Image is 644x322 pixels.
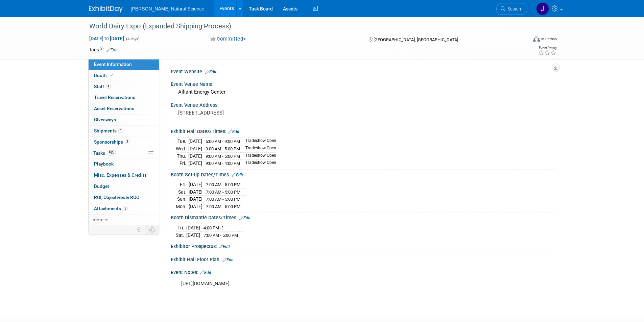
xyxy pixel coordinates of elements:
div: World Dairy Expo (Expanded Shipping Process) [87,20,517,32]
a: Edit [239,216,251,220]
a: Travel Reservations [89,92,159,103]
span: to [103,36,110,41]
a: Budget [89,181,159,192]
span: 7:00 AM - 5:00 PM [206,204,240,209]
a: Edit [222,257,234,262]
span: 9:00 AM - 4:00 PM [206,161,240,166]
span: ROI, Objectives & ROO [94,195,139,200]
span: 7:00 AM - 5:00 PM [206,197,240,202]
span: ? [221,225,223,230]
div: Booth Dismantle Dates/Times: [171,213,555,221]
span: Shipments [94,128,123,133]
span: Booth [94,73,115,78]
td: Tradeshow Open [241,160,276,167]
button: Committed [208,35,248,43]
td: Personalize Event Tab Strip [134,225,145,234]
a: Sponsorships3 [89,137,159,148]
img: Jennifer Bullock [536,2,549,15]
span: [PERSON_NAME] Natural Science [131,6,205,11]
div: Booth Set-up Dates/Times: [171,170,555,178]
a: Attachments2 [89,203,159,214]
a: Staff4 [89,81,159,92]
span: Travel Reservations [94,95,135,100]
td: [DATE] [188,145,202,153]
span: Tasks [93,150,116,156]
td: Tue. [176,138,188,145]
div: Event Rating [538,46,556,50]
a: more [89,215,159,225]
td: [DATE] [189,181,202,189]
td: Fri. [176,224,186,232]
span: 4 [106,84,111,89]
span: Attachments [94,206,128,211]
a: Edit [200,270,211,275]
span: 2 [123,206,128,211]
a: Edit [232,173,243,177]
div: In-Person [541,36,557,42]
td: Sun. [176,196,189,203]
td: Tags [89,46,118,53]
span: 9:00 AM - 5:00 PM [206,146,240,151]
div: Exhibit Hall Floor Plan: [171,254,555,263]
td: [DATE] [189,196,202,203]
pre: [STREET_ADDRESS] [178,110,324,116]
span: Search [505,6,521,11]
td: [DATE] [188,160,202,167]
td: [DATE] [186,231,200,239]
a: Edit [205,70,216,74]
a: Booth [89,70,159,81]
div: Event Venue Name: [171,79,555,88]
div: Exhibit Hall Dates/Times: [171,126,555,135]
td: Fri. [176,160,188,167]
div: Event Notes: [171,267,555,276]
td: Sat. [176,231,186,239]
span: 4:00 PM - [204,225,223,230]
td: Wed. [176,145,188,153]
div: Event Website: [171,67,555,75]
div: Alliant Energy Center [176,87,550,97]
span: (4 days) [125,37,140,41]
a: Tasks59% [89,148,159,159]
span: more [93,217,103,222]
td: [DATE] [188,152,202,160]
td: Fri. [176,181,189,189]
a: Edit [106,48,118,52]
a: ROI, Objectives & ROO [89,192,159,203]
a: Edit [228,129,239,134]
div: Event Format [487,35,557,45]
span: Event Information [94,61,132,67]
span: 9:00 AM - 5:00 PM [206,154,240,159]
a: Asset Reservations [89,103,159,114]
span: [DATE] [DATE] [89,35,124,42]
span: [GEOGRAPHIC_DATA], [GEOGRAPHIC_DATA] [374,37,458,42]
div: Exhibitor Prospectus: [171,241,555,250]
a: Giveaways [89,115,159,125]
a: Search [496,3,527,15]
span: Staff [94,84,111,89]
div: Event Venue Address: [171,100,555,108]
span: Budget [94,183,109,189]
i: Booth reservation complete [110,73,113,77]
td: [DATE] [189,188,202,196]
td: [DATE] [189,203,202,210]
td: [DATE] [186,224,200,232]
td: Tradeshow Open [241,145,276,153]
td: Sat. [176,188,189,196]
td: Tradeshow Open [241,152,276,160]
img: Format-Inperson.png [533,36,540,42]
span: 1 [118,128,123,133]
span: Asset Reservations [94,106,134,111]
td: [DATE] [188,138,202,145]
span: 5:00 AM - 9:00 AM [206,139,240,144]
td: Thu. [176,152,188,160]
td: Tradeshow Open [241,138,276,145]
a: Misc. Expenses & Credits [89,170,159,181]
td: Toggle Event Tabs [145,225,159,234]
a: Shipments1 [89,126,159,137]
span: 7:00 AM - 5:00 PM [204,233,238,238]
span: 7:00 AM - 5:00 PM [206,182,240,187]
span: 7:00 AM - 5:00 PM [206,190,240,195]
span: Misc. Expenses & Credits [94,172,147,178]
a: Playbook [89,159,159,170]
div: [URL][DOMAIN_NAME] [176,277,481,291]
